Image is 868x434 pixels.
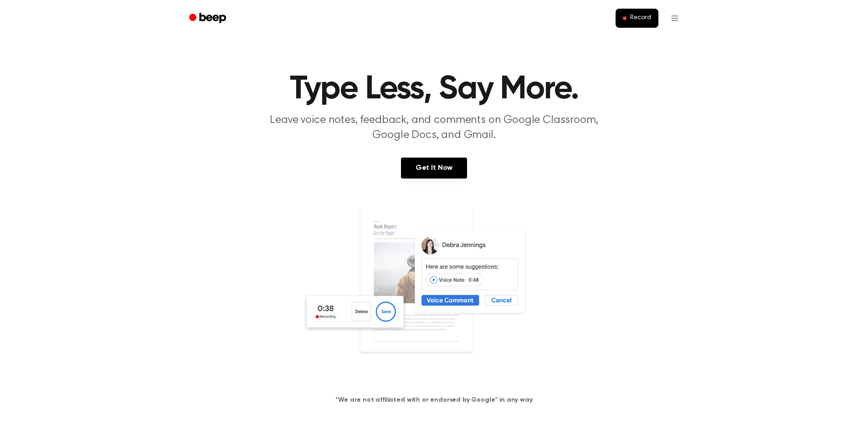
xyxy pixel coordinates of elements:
button: Record [616,9,658,28]
img: Voice Comments on Docs and Recording Widget [302,206,566,381]
a: Get It Now [401,158,467,179]
h4: *We are not affiliated with or endorsed by Google™ in any way [11,395,857,405]
h1: Type Less, Say More. [201,73,668,106]
a: Beep [183,10,234,27]
p: Leave voice notes, feedback, and comments on Google Classroom, Google Docs, and Gmail. [259,113,609,143]
button: Open menu [664,7,686,29]
span: Record [630,14,651,22]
